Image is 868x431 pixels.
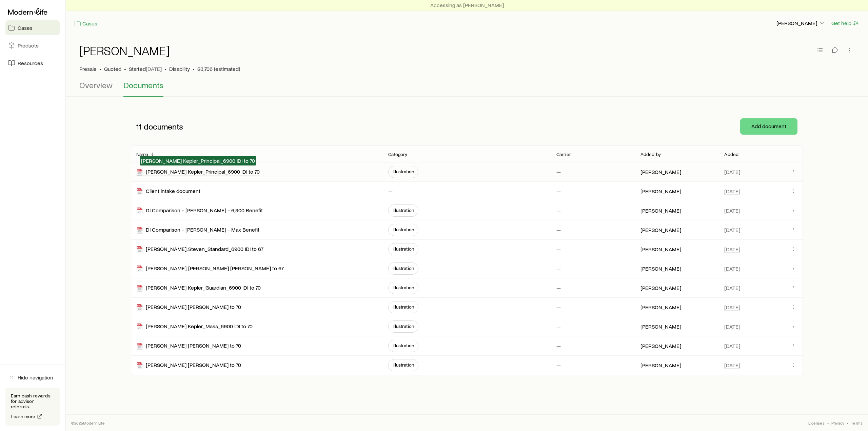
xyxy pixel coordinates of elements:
div: [PERSON_NAME] [PERSON_NAME] to 70 [136,361,241,369]
span: Cases [18,24,33,31]
span: Hide navigation [18,374,53,381]
p: Accessing as [PERSON_NAME] [430,2,504,8]
span: Illustration [393,208,414,213]
p: [PERSON_NAME] [776,20,825,26]
p: Earn cash rewards for advisor referrals. [11,393,54,409]
a: Licenses [808,420,824,426]
span: [DATE] [146,65,162,72]
p: — [556,188,561,195]
p: — [556,265,561,272]
p: — [556,362,561,369]
span: Quoted [104,65,121,72]
div: [PERSON_NAME], [PERSON_NAME] [PERSON_NAME] to 67 [136,265,284,273]
p: [PERSON_NAME] [640,342,681,349]
p: Added by [640,152,661,157]
p: Name [136,152,149,157]
span: • [124,65,126,72]
span: [DATE] [724,285,740,291]
div: [PERSON_NAME] Kepler_Principal_6900 IDI to 70 [136,168,260,176]
span: [DATE] [724,342,740,349]
a: Privacy [831,420,844,426]
div: [PERSON_NAME], Steven_Standard_6900 IDI to 67 [136,246,263,253]
div: [PERSON_NAME] [PERSON_NAME] to 70 [136,303,241,311]
p: [PERSON_NAME] [640,227,681,233]
span: [DATE] [724,227,740,233]
span: Illustration [393,304,414,310]
span: Illustration [393,343,414,348]
p: [PERSON_NAME] [640,246,681,253]
span: [DATE] [724,362,740,369]
div: [PERSON_NAME] [PERSON_NAME] to 70 [136,342,241,350]
button: Hide navigation [5,370,60,385]
div: Earn cash rewards for advisor referrals.Learn more [5,388,60,426]
span: [DATE] [724,246,740,253]
span: • [193,65,195,72]
a: Cases [5,20,60,35]
p: — [556,342,561,349]
p: [PERSON_NAME] [640,188,681,195]
span: Illustration [393,169,414,174]
span: Illustration [393,227,414,232]
button: [PERSON_NAME] [776,19,826,27]
a: Terms [851,420,863,426]
p: © 2025 Modern Life [71,420,105,426]
span: [DATE] [724,188,740,195]
button: Add document [740,118,797,135]
div: [PERSON_NAME] Kepler_Mass_6900 IDI to 70 [136,323,253,331]
span: Documents [123,80,163,90]
p: [PERSON_NAME] [640,362,681,369]
p: Category [388,152,407,157]
p: Presale [79,65,97,72]
span: $3,706 (estimated) [197,65,240,72]
span: Illustration [393,362,414,368]
p: — [556,207,561,214]
p: [PERSON_NAME] [640,265,681,272]
span: [DATE] [724,265,740,272]
span: Overview [79,80,113,90]
button: Get help [831,19,860,27]
p: — [556,285,561,291]
span: [DATE] [724,169,740,175]
p: [PERSON_NAME] [640,304,681,311]
span: Illustration [393,266,414,271]
span: • [99,65,101,72]
p: [PERSON_NAME] [640,323,681,330]
p: — [556,227,561,233]
span: Products [18,42,39,49]
p: [PERSON_NAME] [640,285,681,291]
p: [PERSON_NAME] [640,207,681,214]
a: Cases [74,20,98,27]
span: Disability [169,65,190,72]
span: documents [144,122,183,131]
span: [DATE] [724,323,740,330]
p: Carrier [556,152,571,157]
div: Client intake document [136,188,200,195]
span: • [164,65,166,72]
div: Case details tabs [79,80,854,97]
div: [PERSON_NAME] Kepler_Guardian_6900 IDI to 70 [136,284,261,292]
span: Resources [18,60,43,66]
p: Started [129,65,162,72]
div: DI Comparison - [PERSON_NAME] - 6,900 Benefit [136,207,263,215]
h1: [PERSON_NAME] [79,44,170,57]
span: • [827,420,829,426]
span: [DATE] [724,207,740,214]
p: — [556,246,561,253]
span: Illustration [393,324,414,329]
span: Illustration [393,246,414,252]
a: Resources [5,56,60,71]
span: 11 [136,122,142,131]
span: Learn more [11,414,36,419]
span: Illustration [393,285,414,290]
div: DI Comparison - [PERSON_NAME] - Max Benefit [136,226,259,234]
p: — [556,304,561,311]
p: — [556,323,561,330]
p: Added [724,152,738,157]
p: — [556,169,561,175]
a: Products [5,38,60,53]
span: • [847,420,848,426]
p: — [388,188,393,195]
p: [PERSON_NAME] [640,169,681,175]
span: [DATE] [724,304,740,311]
